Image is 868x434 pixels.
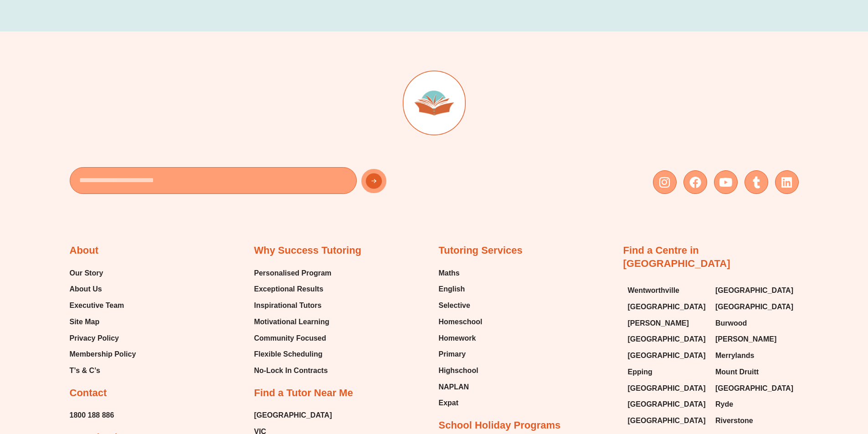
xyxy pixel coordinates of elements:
[439,282,483,296] a: English
[439,266,483,280] a: Maths
[715,284,794,297] a: [GEOGRAPHIC_DATA]
[439,396,483,410] a: Expat
[715,317,794,330] a: Burwood
[715,300,794,314] a: [GEOGRAPHIC_DATA]
[628,317,707,330] a: [PERSON_NAME]
[439,315,483,329] a: Homeschool
[628,365,707,379] a: Epping
[628,349,706,363] span: [GEOGRAPHIC_DATA]
[439,347,466,361] span: Primary
[254,299,322,312] span: Inspirational Tutors
[628,365,652,379] span: Epping
[628,300,707,314] a: [GEOGRAPHIC_DATA]
[70,347,136,361] a: Membership Policy
[439,396,459,410] span: Expat
[715,414,753,428] span: Riverstone
[623,245,730,269] a: Find a Centre in [GEOGRAPHIC_DATA]
[439,332,483,345] a: Homework
[715,365,759,379] span: Mount Druitt
[628,398,706,411] span: [GEOGRAPHIC_DATA]
[716,331,868,434] iframe: Chat Widget
[254,347,323,361] span: Flexible Scheduling
[254,299,332,312] a: Inspirational Tutors
[628,382,706,395] span: [GEOGRAPHIC_DATA]
[715,332,794,346] a: [PERSON_NAME]
[628,284,680,297] span: Wentworthville
[715,414,794,428] a: Riverstone
[628,284,707,297] a: Wentworthville
[439,364,483,378] a: Highschool
[439,244,523,257] h2: Tutoring Services
[439,282,465,296] span: English
[70,167,430,199] form: New Form
[254,347,332,361] a: Flexible Scheduling
[70,266,136,280] a: Our Story
[254,408,332,422] a: [GEOGRAPHIC_DATA]
[628,349,707,363] a: [GEOGRAPHIC_DATA]
[70,266,103,280] span: Our Story
[715,349,794,363] a: Merrylands
[70,282,136,296] a: About Us
[715,382,794,395] a: [GEOGRAPHIC_DATA]
[70,244,99,257] h2: About
[70,408,114,422] a: 1800 188 886
[439,347,483,361] a: Primary
[254,244,362,257] h2: Why Success Tutoring
[254,282,324,296] span: Exceptional Results
[70,299,136,312] a: Executive Team
[439,419,561,432] h2: School Holiday Programs
[254,332,326,345] span: Community Focused
[628,300,706,314] span: [GEOGRAPHIC_DATA]
[254,332,332,345] a: Community Focused
[70,315,100,329] span: Site Map
[715,349,754,363] span: Merrylands
[628,414,707,428] a: [GEOGRAPHIC_DATA]
[628,382,707,395] a: [GEOGRAPHIC_DATA]
[715,332,776,346] span: [PERSON_NAME]
[439,332,476,345] span: Homework
[70,364,136,378] a: T’s & C’s
[628,398,707,411] a: [GEOGRAPHIC_DATA]
[715,365,794,379] a: Mount Druitt
[715,300,793,314] span: [GEOGRAPHIC_DATA]
[70,364,100,378] span: T’s & C’s
[715,317,747,330] span: Burwood
[70,299,124,312] span: Executive Team
[715,398,794,411] a: Ryde
[439,380,469,394] span: NAPLAN
[254,315,332,329] a: Motivational Learning
[439,380,483,394] a: NAPLAN
[439,299,483,312] a: Selective
[439,299,470,312] span: Selective
[715,398,733,411] span: Ryde
[70,387,107,400] h2: Contact
[254,364,332,378] a: No-Lock In Contracts
[439,364,478,378] span: Highschool
[254,364,328,378] span: No-Lock In Contracts
[439,266,460,280] span: Maths
[254,315,329,329] span: Motivational Learning
[628,332,707,346] a: [GEOGRAPHIC_DATA]
[628,414,706,428] span: [GEOGRAPHIC_DATA]
[715,284,793,297] span: [GEOGRAPHIC_DATA]
[254,282,332,296] a: Exceptional Results
[715,382,793,395] span: [GEOGRAPHIC_DATA]
[70,282,102,296] span: About Us
[254,387,353,400] h2: Find a Tutor Near Me
[254,266,332,280] a: Personalised Program
[628,317,689,330] span: [PERSON_NAME]
[70,332,119,345] span: Privacy Policy
[628,332,706,346] span: [GEOGRAPHIC_DATA]
[70,315,136,329] a: Site Map
[70,332,136,345] a: Privacy Policy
